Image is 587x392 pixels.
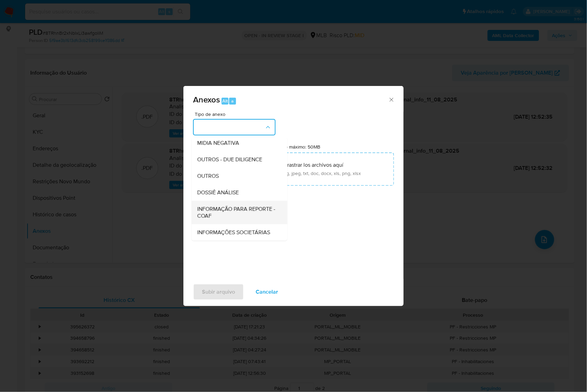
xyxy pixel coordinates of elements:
[269,144,321,150] label: Tamanho máximo: 50MB
[197,206,278,219] span: INFORMAÇÃO PARA REPORTE - COAF
[197,173,219,179] span: OUTROS
[197,189,239,196] span: DOSSIÊ ANÁLISE
[197,140,239,146] span: MIDIA NEGATIVA
[197,156,262,163] span: OUTROS - DUE DILIGENCE
[193,94,220,106] span: Anexos
[247,284,287,300] button: Cancelar
[256,284,278,300] span: Cancelar
[222,98,228,104] span: Alt
[192,52,287,241] ul: Tipo de anexo
[231,98,234,104] span: a
[197,229,270,236] span: INFORMAÇÕES SOCIETÁRIAS
[388,96,394,102] button: Cerrar
[195,112,277,117] span: Tipo de anexo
